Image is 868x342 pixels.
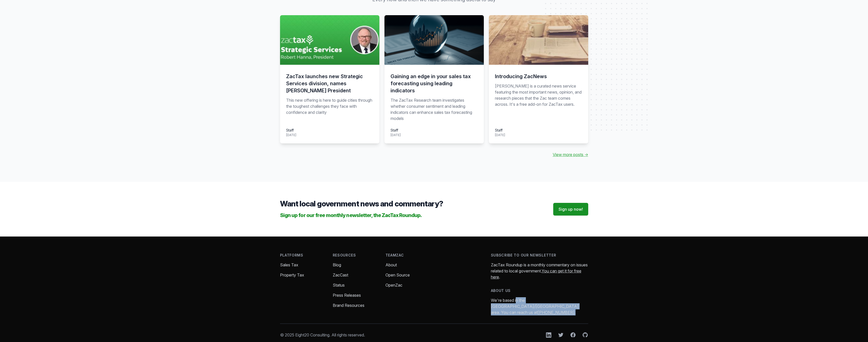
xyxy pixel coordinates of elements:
div: Staff [286,127,296,133]
a: Sales Tax [280,262,298,267]
a: OpenZac [385,283,402,288]
img: zac-news.jpg [489,15,588,65]
p: ZacTax Roundup is a monthly commentary on issues related to local government. . [491,262,588,280]
div: Staff [391,127,401,133]
a: Introducing ZacNews [PERSON_NAME] is a curated news service featuring the most important news, op... [489,15,588,143]
h4: Resources [333,253,377,258]
a: About [385,262,397,267]
h3: ZacTax launches new Strategic Services division, names [PERSON_NAME] President [286,73,373,94]
a: View more posts → [553,152,588,158]
a: Property Tax [280,272,304,277]
a: ZacCast [333,272,348,277]
a: Brand Resources [333,303,364,308]
h3: Introducing ZacNews [495,73,582,80]
time: [DATE] [391,133,401,137]
h4: About us [491,288,588,293]
time: [DATE] [286,133,296,137]
a: Blog [333,262,341,267]
img: hanna-strategic-services.jpg [280,15,379,65]
a: Open Source [385,272,410,277]
time: [DATE] [495,133,505,137]
p: [PERSON_NAME] is a curated news service featuring the most important news, opinion, and research ... [495,83,582,121]
a: [PHONE_NUMBER] [538,310,575,315]
h3: Gaining an edge in your sales tax forecasting using leading indicators [391,73,478,94]
a: Sign up now! [553,203,588,216]
img: consumer-confidence-leading-indicators-retail-sales-tax.png [384,15,484,65]
p: We're based in the [GEOGRAPHIC_DATA]/[GEOGRAPHIC_DATA] area. You can reach us at . [491,297,588,315]
p: The ZacTax Research team investigates whether consumer sentiment and leading indicators can enhan... [391,97,478,121]
p: This new offering is here to guide cities through the toughest challenges they face with confiden... [286,97,373,121]
span: Sign up for our free monthly newsletter, the ZacTax Roundup. [280,212,422,218]
h4: Platforms [280,253,325,258]
a: ZacTax launches new Strategic Services division, names [PERSON_NAME] President This new offering ... [280,15,379,143]
a: Press Releases [333,293,361,298]
p: © 2025 Eight20 Consulting. All rights reserved. [280,332,365,338]
a: Gaining an edge in your sales tax forecasting using leading indicators The ZacTax Research team i... [384,15,484,143]
a: Status [333,283,345,288]
span: Want local government news and commentary? [280,199,443,208]
div: Staff [495,127,505,133]
h4: Subscribe to our newsletter [491,253,588,258]
h4: TeamZac [385,253,430,258]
